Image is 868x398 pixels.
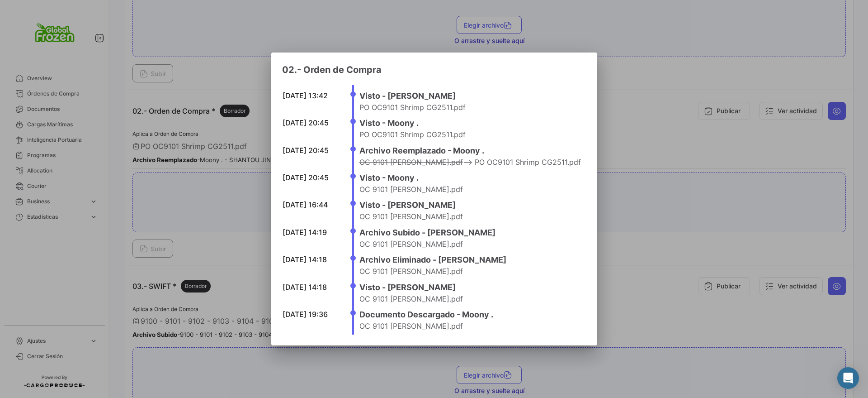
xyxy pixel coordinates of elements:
h4: Archivo Subido - [PERSON_NAME] [359,226,581,239]
div: [DATE] 14:18 [283,282,337,292]
span: --> PO OC9101 Shrimp CG2511.pdf [359,158,581,167]
h4: Documento Descargado - Moony . [359,308,581,321]
div: [DATE] 14:19 [283,227,337,237]
div: [DATE] 19:36 [283,309,337,319]
div: Abrir Intercom Messenger [837,367,859,389]
h4: Visto - Moony . [359,172,581,184]
span: OC 9101 [PERSON_NAME].pdf [359,212,463,221]
div: [DATE] 20:45 [283,118,337,128]
span: PO OC9101 Shrimp CG2511.pdf [359,103,466,112]
div: [DATE] 20:45 [283,145,337,155]
h4: Visto - [PERSON_NAME] [359,90,581,102]
span: OC 9101 [PERSON_NAME].pdf [359,185,463,194]
div: [DATE] 20:45 [283,173,337,182]
div: [DATE] 14:18 [283,254,337,264]
span: OC 9101 [PERSON_NAME].pdf [359,321,463,331]
h4: Visto - [PERSON_NAME] [359,199,581,211]
span: PO OC9101 Shrimp CG2511.pdf [359,130,466,139]
h4: Visto - [PERSON_NAME] [359,281,581,294]
span: OC 9101 [PERSON_NAME].pdf [359,294,463,303]
h4: Archivo Eliminado - [PERSON_NAME] [359,254,581,266]
div: [DATE] 13:42 [283,91,337,101]
h4: Visto - Moony . [359,117,581,129]
h4: Archivo Reemplazado - Moony . [359,144,581,157]
h3: 02.- Orden de Compra [282,63,586,76]
div: [DATE] 16:44 [283,200,337,210]
s: OC 9101 [PERSON_NAME].pdf [359,158,463,167]
span: OC 9101 [PERSON_NAME].pdf [359,267,463,276]
span: OC 9101 [PERSON_NAME].pdf [359,240,463,249]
